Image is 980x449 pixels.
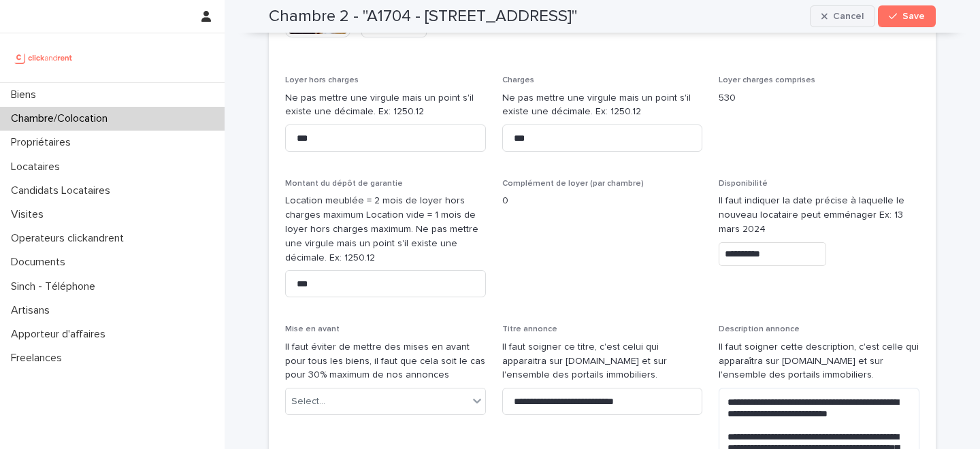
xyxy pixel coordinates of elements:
span: Complément de loyer (par chambre) [502,180,644,188]
p: Il faut soigner cette description, c'est celle qui apparaîtra sur [DOMAIN_NAME] et sur l'ensemble... [719,340,919,382]
span: Loyer charges comprises [719,76,815,84]
span: Disponibilité [719,180,768,188]
p: Documents [5,256,76,269]
span: Description annonce [719,325,800,333]
p: Il faut soigner ce titre, c'est celui qui apparaitra sur [DOMAIN_NAME] et sur l'ensemble des port... [502,340,703,382]
h2: Chambre 2 - "A1704 - [STREET_ADDRESS]" [269,7,577,27]
span: Titre annonce [502,325,557,333]
p: Biens [5,88,47,101]
p: Ne pas mettre une virgule mais un point s'il existe une décimale. Ex: 1250.12 [285,91,486,120]
span: Montant du dépôt de garantie [285,180,403,188]
p: Il faut éviter de mettre des mises en avant pour tous les biens, il faut que cela soit le cas pou... [285,340,486,382]
button: Save [878,5,936,27]
span: Save [902,12,925,21]
span: Loyer hors charges [285,76,359,84]
img: UCB0brd3T0yccxBKYDjQ [11,44,77,71]
p: Visites [5,208,54,221]
p: 530 [719,91,919,105]
span: Charges [502,76,534,84]
span: Cancel [833,12,864,21]
p: Artisans [5,304,61,317]
p: Ne pas mettre une virgule mais un point s'il existe une décimale. Ex: 1250.12 [502,91,703,120]
span: Mise en avant [285,325,340,333]
p: Il faut indiquer la date précise à laquelle le nouveau locataire peut emménager Ex: 13 mars 2024 [719,194,919,236]
div: Select... [291,395,325,409]
p: Operateurs clickandrent [5,232,135,245]
p: Location meublée = 2 mois de loyer hors charges maximum Location vide = 1 mois de loyer hors char... [285,194,486,265]
p: 0 [502,194,703,208]
p: Sinch - Téléphone [5,280,106,293]
p: Propriétaires [5,136,82,149]
p: Chambre/Colocation [5,112,118,125]
p: Apporteur d'affaires [5,328,116,341]
button: Cancel [810,5,875,27]
p: Locataires [5,161,71,173]
p: Candidats Locataires [5,184,121,197]
p: Freelances [5,352,73,365]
